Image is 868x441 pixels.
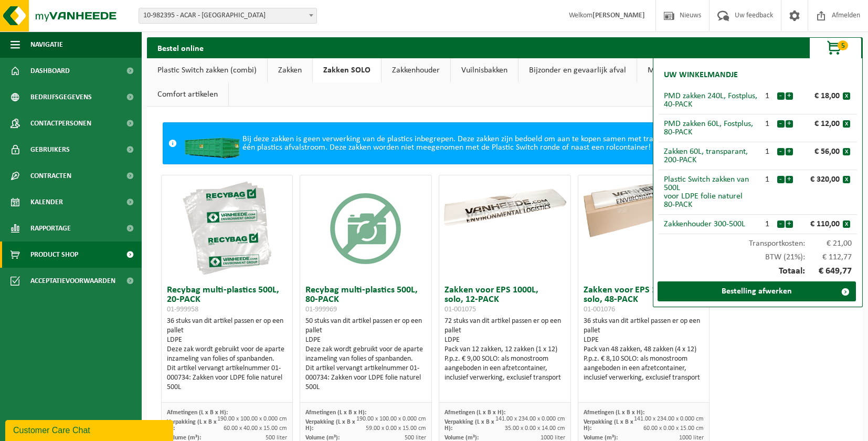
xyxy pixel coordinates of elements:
[659,248,857,261] div: BTW (21%):
[305,286,426,314] h3: Recybag multi-plastics 500L, 80-PACK
[30,58,70,84] span: Dashboard
[139,8,316,23] span: 10-982395 - ACAR - SINT-NIKLAAS
[167,335,288,345] div: LDPE
[664,148,758,164] div: Zakken 60L, transparant, 200-PACK
[584,409,644,416] span: Afmetingen (L x B x H):
[30,215,71,241] span: Rapportage
[405,435,426,441] span: 500 liter
[305,335,426,345] div: LDPE
[786,176,793,183] button: +
[305,345,426,364] div: Deze zak wordt gebruikt voor de aparte inzameling van folies of spanbanden.
[305,306,337,313] span: 01-999969
[30,31,63,58] span: Navigatie
[809,37,862,58] button: 5
[356,416,426,422] span: 190.00 x 100.00 x 0.000 cm
[439,175,570,241] img: 01-001075
[843,176,850,183] button: x
[305,364,426,392] div: Dit artikel vervangt artikelnummer 01-000734: Zakken voor LDPE folie naturel 500L
[305,435,340,441] span: Volume (m³):
[777,148,785,155] button: -
[796,92,843,100] div: € 18,00
[451,58,518,82] a: Vuilnisbakken
[444,286,565,314] h3: Zakken voor EPS 1000L, solo, 12-PACK
[658,281,856,301] a: Bestelling afwerken
[758,120,777,128] div: 1
[147,37,214,58] h2: Bestel online
[174,175,279,280] img: 01-999958
[796,148,843,156] div: € 56,00
[5,418,175,441] iframe: chat widget
[30,110,91,136] span: Contactpersonen
[444,335,565,345] div: LDPE
[584,435,618,441] span: Volume (m³):
[805,267,852,276] span: € 649,77
[584,419,633,432] span: Verpakking (L x B x H):
[139,8,317,24] span: 10-982395 - ACAR - SINT-NIKLAAS
[777,120,785,128] button: -
[147,58,267,82] a: Plastic Switch zakken (combi)
[777,220,785,228] button: -
[659,64,743,87] h2: Uw winkelmandje
[796,220,843,228] div: € 110,00
[758,148,777,156] div: 1
[541,435,565,441] span: 1000 liter
[584,354,704,383] div: P.p.z. € 8,10 SOLO: als monostroom aangeboden in een afzetcontainer, inclusief verwerking, exclus...
[584,317,704,383] div: 36 stuks van dit artikel passen er op een pallet
[664,92,758,109] div: PMD zakken 240L, Fostplus, 40-PACK
[659,261,857,281] div: Totaal:
[758,175,777,184] div: 1
[313,175,418,280] img: 01-999969
[268,58,312,82] a: Zakken
[843,148,850,155] button: x
[796,120,843,128] div: € 12,00
[444,317,565,383] div: 72 stuks van dit artikel passen er op een pallet
[805,239,852,248] span: € 21,00
[182,123,826,164] div: Bij deze zakken is geen verwerking van de plastics inbegrepen. Deze zakken zijn bedoeld om aan te...
[313,58,381,82] a: Zakken SOLO
[643,425,704,432] span: 60.00 x 0.00 x 15.00 cm
[444,435,479,441] span: Volume (m³):
[518,58,637,82] a: Bijzonder en gevaarlijk afval
[758,92,777,100] div: 1
[167,306,198,313] span: 01-999958
[30,268,115,294] span: Acceptatievoorwaarden
[843,120,850,128] button: x
[592,12,645,19] strong: [PERSON_NAME]
[584,335,704,345] div: LDPE
[805,253,852,261] span: € 112,77
[30,241,78,268] span: Product Shop
[637,58,687,82] a: Medisch
[634,416,704,422] span: 141.00 x 234.00 x 0.000 cm
[366,425,426,432] span: 59.00 x 0.00 x 15.00 cm
[217,416,287,422] span: 190.00 x 100.00 x 0.000 cm
[30,136,70,163] span: Gebruikers
[664,120,758,136] div: PMD zakken 60L, Fostplus, 80-PACK
[758,220,777,228] div: 1
[505,425,565,432] span: 35.00 x 0.00 x 14.00 cm
[786,92,793,100] button: +
[224,425,287,432] span: 60.00 x 40.00 x 15.00 cm
[444,306,476,313] span: 01-001075
[147,82,228,107] a: Comfort artikelen
[786,220,793,228] button: +
[382,58,450,82] a: Zakkenhouder
[444,419,494,432] span: Verpakking (L x B x H):
[584,345,704,354] div: Pack van 48 zakken, 48 zakken (4 x 12)
[305,317,426,392] div: 50 stuks van dit artikel passen er op een pallet
[444,345,565,354] div: Pack van 12 zakken, 12 zakken (1 x 12)
[578,175,710,241] img: 01-001076
[664,220,758,228] div: Zakkenhouder 300-500L
[167,435,201,441] span: Volume (m³):
[167,317,288,392] div: 36 stuks van dit artikel passen er op een pallet
[30,189,63,215] span: Kalender
[30,163,71,189] span: Contracten
[843,92,850,100] button: x
[167,409,228,416] span: Afmetingen (L x B x H):
[444,354,565,383] div: P.p.z. € 9,00 SOLO: als monostroom aangeboden in een afzetcontainer, inclusief verwerking, exclus...
[167,364,288,392] div: Dit artikel vervangt artikelnummer 01-000734: Zakken voor LDPE folie naturel 500L
[584,306,615,313] span: 01-001076
[167,345,288,364] div: Deze zak wordt gebruikt voor de aparte inzameling van folies of spanbanden.
[679,435,704,441] span: 1000 liter
[30,84,92,110] span: Bedrijfsgegevens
